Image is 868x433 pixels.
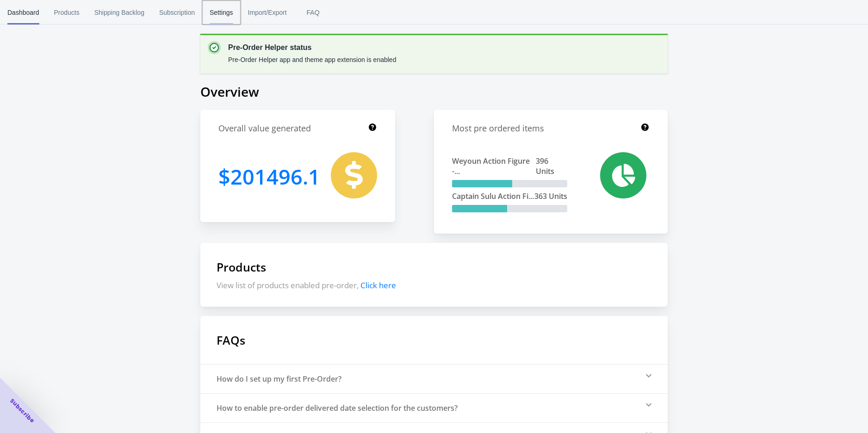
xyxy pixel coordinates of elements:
div: How do I set up my first Pre-Order? [217,374,341,384]
h1: Overall value generated [218,123,311,134]
span: Weyoun Action Figure -... [452,156,536,176]
span: FAQ [302,0,325,25]
p: Pre-Order Helper status [228,42,396,53]
span: $ [218,162,230,191]
p: View list of products enabled pre-order, [217,280,651,291]
span: Subscription [159,0,195,25]
span: Subscribe [8,397,36,425]
span: 396 Units [536,156,567,176]
span: Shipping Backlog [94,0,144,25]
span: Products [54,0,80,25]
h1: Most pre ordered items [452,123,544,134]
p: Pre-Order Helper app and theme app extension is enabled [228,55,396,64]
h1: Overview [200,83,668,100]
h1: 201496.1 [218,152,320,201]
span: Import/Export [248,0,287,25]
span: Captain Sulu Action Fi... [452,191,534,201]
h1: Products [217,259,651,275]
span: Click here [360,280,396,291]
span: Settings [210,0,233,25]
h1: FAQs [200,316,668,364]
div: How to enable pre-order delivered date selection for the customers? [217,403,458,413]
span: 363 Units [534,191,567,201]
span: Dashboard [7,0,39,25]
